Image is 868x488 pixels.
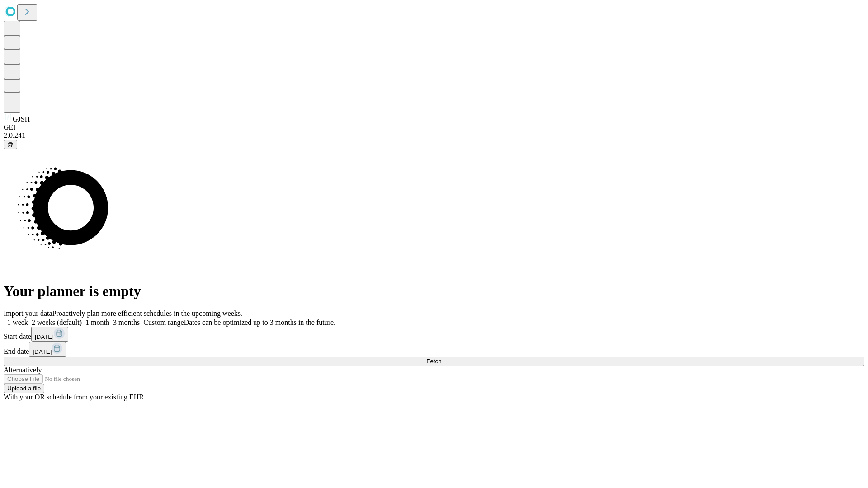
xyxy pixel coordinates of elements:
span: Fetch [426,358,441,365]
div: Start date [4,327,864,342]
div: End date [4,342,864,357]
span: Dates can be optimized up to 3 months in the future. [184,319,335,326]
button: Upload a file [4,384,44,393]
button: [DATE] [29,342,66,357]
span: With your OR schedule from your existing EHR [4,393,144,401]
span: [DATE] [33,348,52,355]
button: [DATE] [31,327,68,342]
h1: Your planner is empty [4,283,864,300]
span: Proactively plan more efficient schedules in the upcoming weeks. [52,310,242,317]
span: [DATE] [35,333,54,340]
span: 2 weeks (default) [32,319,82,326]
span: Custom range [143,319,184,326]
span: GJSH [13,115,30,123]
button: Fetch [4,357,864,366]
span: 3 months [113,319,140,326]
span: 1 week [7,319,28,326]
div: 2.0.241 [4,131,864,140]
span: 1 month [85,319,109,326]
span: Import your data [4,310,52,317]
div: GEI [4,123,864,131]
button: @ [4,140,17,149]
span: @ [7,141,14,148]
span: Alternatively [4,366,42,374]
